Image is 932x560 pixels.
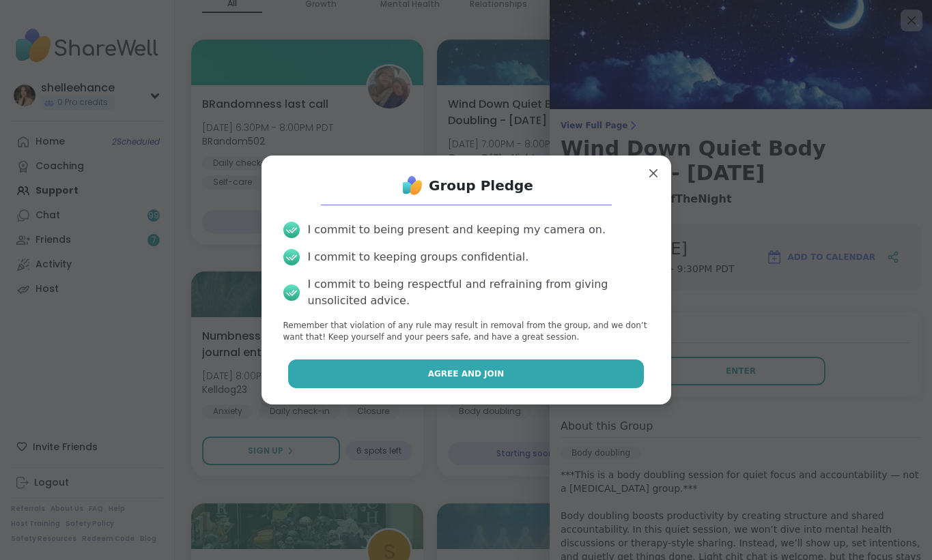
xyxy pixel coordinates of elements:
div: I commit to being present and keeping my camera on. [308,222,606,238]
div: I commit to being respectful and refraining from giving unsolicited advice. [308,276,649,309]
p: Remember that violation of any rule may result in removal from the group, and we don’t want that!... [283,320,649,343]
h1: Group Pledge [429,176,533,195]
button: Agree and Join [288,359,644,388]
img: ShareWell Logo [399,172,426,199]
span: Agree and Join [428,368,505,380]
div: I commit to keeping groups confidential. [308,249,529,265]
